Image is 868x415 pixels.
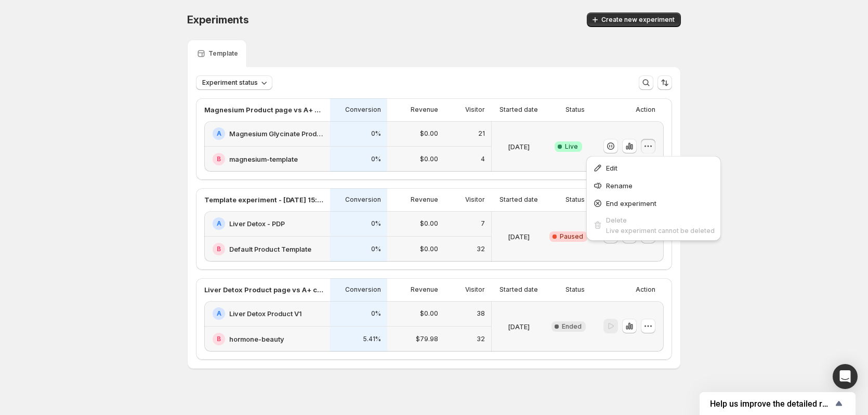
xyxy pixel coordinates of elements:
[371,129,381,138] p: 0%
[481,155,485,163] p: 4
[606,215,715,225] div: Delete
[204,284,324,295] p: Liver Detox Product page vs A+ content
[587,12,681,27] button: Create new experiment
[411,196,438,204] p: Revenue
[465,106,485,114] p: Visitor
[565,196,585,204] p: Status
[363,335,381,343] p: 5.41%
[508,231,530,242] p: [DATE]
[371,155,381,163] p: 0%
[229,154,298,164] h2: magnesium-template
[229,334,284,344] h2: hormone-beauty
[371,309,381,318] p: 0%
[710,397,845,410] button: Show survey - Help us improve the detailed report for A/B campaigns
[589,159,718,176] button: Edit
[420,309,438,318] p: $0.00
[420,129,438,138] p: $0.00
[229,244,311,254] h2: Default Product Template
[204,105,324,115] p: Magnesium Product page vs A+ content
[416,335,438,343] p: $79.98
[411,286,438,294] p: Revenue
[217,335,221,343] h2: B
[606,164,617,172] span: Edit
[202,79,258,87] span: Experiment status
[606,199,656,207] span: End experiment
[477,335,485,343] p: 32
[229,308,302,319] h2: Liver Detox Product V1
[371,219,381,228] p: 0%
[481,219,485,228] p: 7
[217,245,221,253] h2: B
[217,219,221,228] h2: A
[345,106,381,114] p: Conversion
[411,106,438,114] p: Revenue
[601,16,675,24] span: Create new experiment
[560,232,583,241] span: Paused
[499,286,538,294] p: Started date
[589,212,718,238] button: DeleteLive experiment cannot be deleted
[508,141,530,152] p: [DATE]
[499,106,538,114] p: Started date
[606,227,715,235] span: Live experiment cannot be deleted
[345,196,381,204] p: Conversion
[636,286,655,294] p: Action
[565,286,585,294] p: Status
[657,75,672,90] button: Sort the results
[465,286,485,294] p: Visitor
[477,245,485,253] p: 32
[229,218,285,229] h2: Liver Detox - PDP
[371,245,381,253] p: 0%
[420,219,438,228] p: $0.00
[636,106,655,114] p: Action
[217,129,221,138] h2: A
[508,321,530,332] p: [DATE]
[217,309,221,318] h2: A
[187,14,249,26] span: Experiments
[565,142,578,151] span: Live
[565,106,585,114] p: Status
[204,194,324,205] p: Template experiment - [DATE] 15:36:04
[465,196,485,204] p: Visitor
[499,196,538,204] p: Started date
[606,181,633,190] span: Rename
[229,128,324,139] h2: Magnesium Glycinate Product V1
[420,245,438,253] p: $0.00
[477,309,485,318] p: 38
[196,75,272,90] button: Experiment status
[833,364,858,389] div: Open Intercom Messenger
[710,399,833,409] span: Help us improve the detailed report for A/B campaigns
[562,322,582,331] span: Ended
[420,155,438,163] p: $0.00
[345,286,381,294] p: Conversion
[478,129,485,138] p: 21
[589,194,718,211] button: End experiment
[217,155,221,163] h2: B
[589,177,718,193] button: Rename
[208,49,238,58] p: Template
